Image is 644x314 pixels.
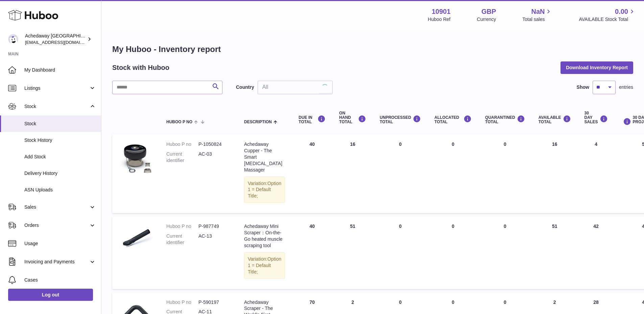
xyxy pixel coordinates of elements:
[112,63,169,72] h2: Stock with Huboo
[532,216,578,289] td: 51
[615,7,628,16] span: 0.00
[578,134,615,213] td: 4
[24,240,96,247] span: Usage
[24,204,89,210] span: Sales
[577,84,589,90] label: Show
[585,111,608,125] div: 30 DAY SALES
[24,67,96,73] span: My Dashboard
[373,134,428,213] td: 0
[522,7,552,23] a: NaN Total sales
[119,223,153,257] img: product image
[292,134,332,213] td: 40
[166,299,198,306] dt: Huboo P no
[579,16,636,23] span: AVAILABLE Stock Total
[539,115,571,124] div: AVAILABLE Total
[432,7,451,16] strong: 10901
[198,141,231,148] dd: P-1050824
[619,84,633,90] span: entries
[299,115,326,124] div: DUE IN TOTAL
[166,151,198,164] dt: Current identifier
[24,222,89,229] span: Orders
[532,134,578,213] td: 16
[198,233,231,246] dd: AC-13
[198,299,231,306] dd: P-590197
[24,259,89,265] span: Invoicing and Payments
[236,84,254,90] label: Country
[485,115,525,124] div: QUARANTINED Total
[24,85,89,91] span: Listings
[477,16,496,23] div: Currency
[504,224,506,229] span: 0
[25,33,86,46] div: Achedaway [GEOGRAPHIC_DATA]
[166,120,192,124] span: Huboo P no
[166,233,198,246] dt: Current identifier
[24,187,96,193] span: ASN Uploads
[8,289,93,301] a: Log out
[198,151,231,164] dd: AC-03
[428,16,451,23] div: Huboo Ref
[25,40,99,45] span: [EMAIL_ADDRESS][DOMAIN_NAME]
[481,7,496,16] strong: GBP
[244,252,285,279] div: Variation:
[332,216,373,289] td: 51
[522,16,552,23] span: Total sales
[292,216,332,289] td: 40
[112,44,633,55] h1: My Huboo - Inventory report
[244,141,285,173] div: Achedaway Cupper - The Smart [MEDICAL_DATA] Massager
[579,7,636,23] a: 0.00 AVAILABLE Stock Total
[8,34,18,44] img: admin@newpb.co.uk
[248,256,281,274] span: Option 1 = Default Title;
[24,103,89,110] span: Stock
[24,137,96,143] span: Stock History
[248,181,281,199] span: Option 1 = Default Title;
[24,170,96,177] span: Delivery History
[428,134,478,213] td: 0
[24,277,96,283] span: Cases
[244,120,272,124] span: Description
[504,141,506,147] span: 0
[339,111,366,125] div: ON HAND Total
[198,223,231,230] dd: P-987749
[373,216,428,289] td: 0
[332,134,373,213] td: 16
[428,216,478,289] td: 0
[119,141,153,175] img: product image
[24,154,96,160] span: Add Stock
[560,61,633,74] button: Download Inventory Report
[380,115,421,124] div: UNPROCESSED Total
[166,223,198,230] dt: Huboo P no
[24,121,96,127] span: Stock
[578,216,615,289] td: 42
[434,115,472,124] div: ALLOCATED Total
[244,177,285,203] div: Variation:
[504,299,506,305] span: 0
[531,7,545,16] span: NaN
[244,223,285,249] div: Achedaway Mini Scraper：On-the-Go heated muscle scraping tool
[166,141,198,148] dt: Huboo P no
